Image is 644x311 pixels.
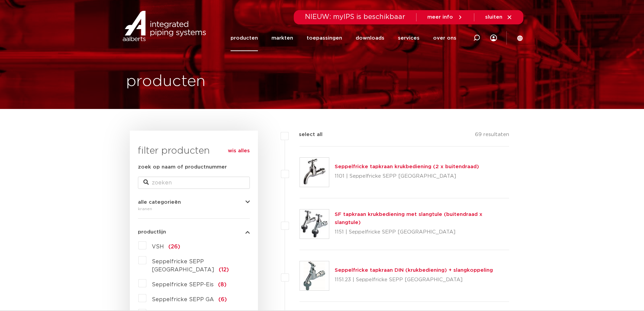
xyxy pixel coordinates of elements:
span: Seppelfricke SEPP GA [152,297,214,302]
a: toepassingen [307,25,342,51]
p: 1101 | Seppelfricke SEPP [GEOGRAPHIC_DATA] [335,171,479,182]
p: 69 resultaten [475,131,509,141]
h1: producten [126,71,206,92]
a: markten [271,25,293,51]
a: producten [231,25,258,51]
label: zoek op naam of productnummer [138,163,227,171]
button: productlijn [138,229,250,235]
a: over ons [433,25,456,51]
a: Seppelfricke tapkraan DIN (krukbediening) + slangkoppeling [335,268,493,273]
span: NIEUW: myIPS is beschikbaar [305,14,405,20]
img: Thumbnail for SF tapkraan krukbediening met slangtule (buitendraad x slangtule) [300,209,329,239]
p: 1151.23 | Seppelfricke SEPP [GEOGRAPHIC_DATA] [335,274,493,285]
span: Seppelfricke SEPP-Eis [152,282,214,287]
a: sluiten [485,14,512,20]
label: select all [289,131,323,139]
span: meer info [427,15,453,20]
img: Thumbnail for Seppelfricke tapkraan DIN (krukbediening) + slangkoppeling [300,261,329,290]
h3: filter producten [138,144,250,158]
a: SF tapkraan krukbediening met slangtule (buitendraad x slangtule) [335,212,482,225]
a: meer info [427,14,463,20]
a: Seppelfricke tapkraan krukbediening (2 x buitendraad) [335,164,479,169]
p: 1151 | Seppelfricke SEPP [GEOGRAPHIC_DATA] [335,227,509,238]
span: alle categorieën [138,200,181,205]
div: kranen [138,205,250,213]
span: (6) [218,297,227,302]
span: (26) [168,244,180,249]
span: VSH [152,244,164,249]
img: Thumbnail for Seppelfricke tapkraan krukbediening (2 x buitendraad) [300,158,329,187]
a: services [398,25,420,51]
span: (8) [218,282,226,287]
button: alle categorieën [138,200,250,205]
span: (12) [219,267,229,272]
span: productlijn [138,229,166,235]
input: zoeken [138,177,250,189]
span: sluiten [485,15,502,20]
nav: Menu [231,25,456,51]
span: Seppelfricke SEPP [GEOGRAPHIC_DATA] [152,259,214,272]
a: wis alles [228,147,250,155]
a: downloads [356,25,384,51]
